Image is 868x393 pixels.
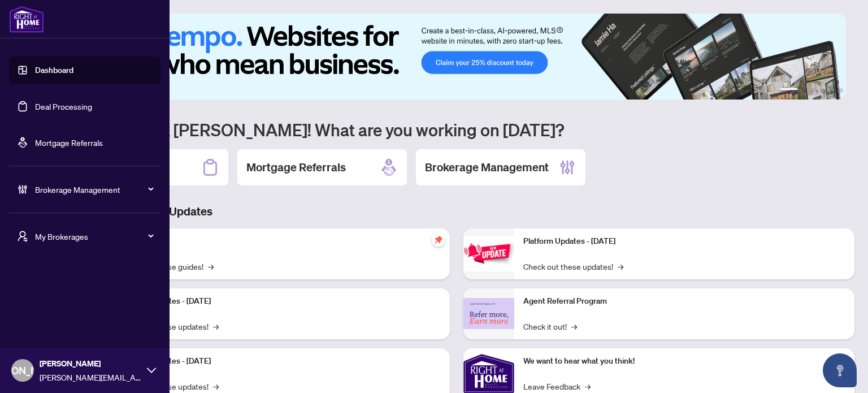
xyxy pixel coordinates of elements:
span: My Brokerages [35,230,153,243]
button: 2 [802,88,807,93]
img: logo [9,6,44,33]
a: Check it out!→ [523,320,577,332]
p: We want to hear what you think! [523,355,845,368]
span: user-switch [17,231,28,242]
a: Check out these updates!→ [523,260,623,273]
p: Platform Updates - [DATE] [119,355,441,368]
button: Open asap [823,353,857,387]
button: 6 [839,88,843,93]
span: [PERSON_NAME][EMAIL_ADDRESS][DOMAIN_NAME] [40,371,141,383]
span: → [585,380,591,392]
button: 3 [811,88,816,93]
img: Slide 0 [59,14,846,100]
h1: Welcome back [PERSON_NAME]! What are you working on [DATE]? [59,119,854,140]
h2: Mortgage Referrals [246,159,346,175]
img: Platform Updates - June 23, 2025 [463,236,514,271]
span: → [208,260,214,273]
p: Agent Referral Program [523,295,845,308]
h2: Brokerage Management [425,159,549,175]
span: pushpin [432,233,445,247]
p: Platform Updates - [DATE] [119,295,441,308]
button: 5 [830,88,834,93]
span: → [213,380,219,392]
span: [PERSON_NAME] [40,357,141,370]
span: → [571,320,577,332]
p: Self-Help [119,235,441,248]
p: Platform Updates - [DATE] [523,235,845,248]
span: → [618,260,623,273]
a: Dashboard [35,65,73,75]
button: 4 [821,88,825,93]
a: Leave Feedback→ [523,380,591,392]
h3: Brokerage & Industry Updates [59,204,854,219]
span: → [213,320,219,332]
a: Mortgage Referrals [35,137,103,148]
a: Deal Processing [35,101,92,111]
span: Brokerage Management [35,183,153,196]
button: 1 [780,88,798,93]
img: Agent Referral Program [463,298,514,329]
